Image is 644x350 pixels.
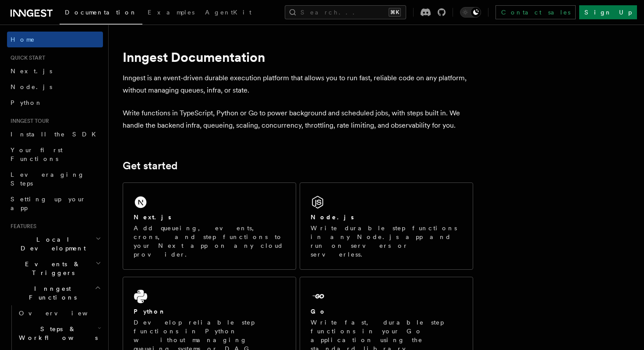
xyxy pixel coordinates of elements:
[15,305,103,321] a: Overview
[11,83,52,90] span: Node.js
[123,182,296,270] a: Next.jsAdd queueing, events, crons, and step functions to your Next app on any cloud provider.
[11,35,35,44] span: Home
[7,191,103,216] a: Setting up your app
[11,68,52,75] span: Next.js
[7,284,95,302] span: Inngest Functions
[11,131,101,138] span: Install the SDK
[389,8,401,17] kbd: ⌘K
[7,235,96,253] span: Local Development
[495,5,576,19] a: Contact sales
[7,118,49,125] span: Inngest tour
[311,213,354,221] h2: Node.js
[148,9,195,16] span: Examples
[123,72,473,96] p: Inngest is an event-driven durable execution platform that allows you to run fast, reliable code ...
[134,224,285,259] p: Add queueing, events, crons, and step functions to your Next app on any cloud provider.
[15,321,103,346] button: Steps & Workflows
[460,7,481,18] button: Toggle dark mode
[7,281,103,305] button: Inngest Functions
[7,54,45,61] span: Quick start
[200,3,257,24] a: AgentKit
[7,256,103,281] button: Events & Triggers
[134,213,171,221] h2: Next.js
[300,182,473,270] a: Node.jsWrite durable step functions in any Node.js app and run on servers or serverless.
[579,5,637,19] a: Sign Up
[311,307,326,316] h2: Go
[11,146,63,162] span: Your first Functions
[7,142,103,167] a: Your first Functions
[142,3,200,24] a: Examples
[7,79,103,95] a: Node.js
[11,196,86,211] span: Setting up your app
[11,171,85,187] span: Leveraging Steps
[205,9,251,16] span: AgentKit
[19,310,109,317] span: Overview
[11,99,42,106] span: Python
[7,63,103,79] a: Next.js
[7,32,103,47] a: Home
[65,9,137,16] span: Documentation
[7,167,103,191] a: Leveraging Steps
[7,126,103,142] a: Install the SDK
[7,232,103,256] button: Local Development
[123,107,473,132] p: Write functions in TypeScript, Python or Go to power background and scheduled jobs, with steps bu...
[285,5,406,19] button: Search...⌘K
[123,160,177,172] a: Get started
[7,223,36,230] span: Features
[123,49,473,65] h1: Inngest Documentation
[15,325,98,342] span: Steps & Workflows
[134,307,166,316] h2: Python
[60,3,142,25] a: Documentation
[311,224,462,259] p: Write durable step functions in any Node.js app and run on servers or serverless.
[7,95,103,111] a: Python
[7,260,96,277] span: Events & Triggers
